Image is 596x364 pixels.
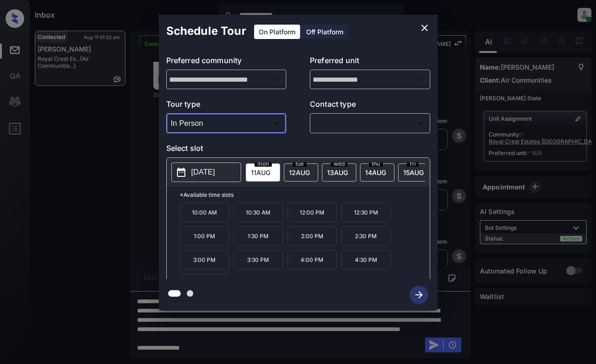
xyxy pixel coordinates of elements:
p: 12:30 PM [341,203,391,222]
p: 3:00 PM [180,250,229,269]
p: Contact type [310,98,430,113]
p: 5:00 PM [180,274,229,293]
span: wed [331,161,347,167]
div: date-select [246,163,280,182]
span: thu [369,161,383,167]
div: Off Platform [301,25,348,39]
p: 2:30 PM [341,227,391,246]
div: On Platform [254,25,300,39]
p: 2:00 PM [288,227,337,246]
p: 1:30 PM [234,227,283,246]
div: In Person [169,116,284,131]
div: date-select [398,163,432,182]
p: Preferred community [166,55,287,70]
p: *Available time slots [180,187,430,203]
p: Tour type [166,98,287,113]
span: 14 AUG [365,169,386,176]
span: tue [293,161,307,167]
span: 12 AUG [289,169,310,176]
p: Select slot [166,143,430,157]
p: [DATE] [191,167,215,178]
p: 4:30 PM [341,250,391,269]
p: 10:00 AM [180,203,229,222]
div: date-select [360,163,394,182]
p: 10:30 AM [234,203,283,222]
button: [DATE] [171,162,241,182]
span: 13 AUG [327,169,348,176]
div: date-select [284,163,318,182]
span: fri [407,161,419,167]
p: 3:30 PM [234,250,283,269]
span: mon [255,161,272,167]
span: 15 AUG [403,169,424,176]
button: close [415,19,434,37]
span: 11 AUG [251,169,270,176]
p: 1:00 PM [180,227,229,246]
p: 4:00 PM [288,250,337,269]
p: 12:00 PM [288,203,337,222]
div: date-select [322,163,356,182]
p: Preferred unit [310,55,430,70]
h2: Schedule Tour [159,15,254,47]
